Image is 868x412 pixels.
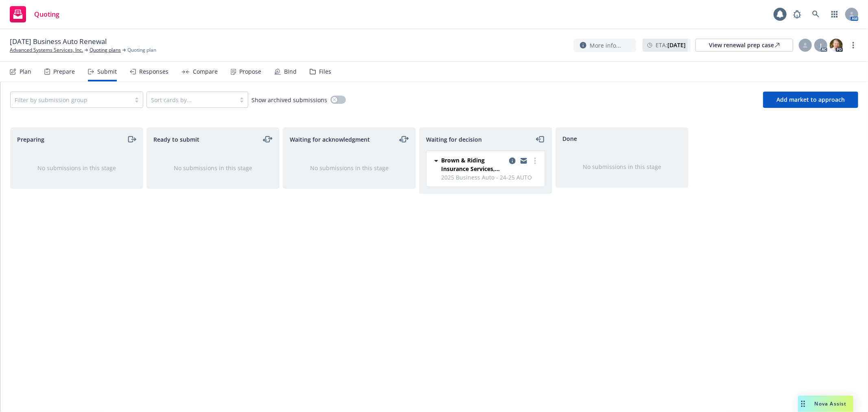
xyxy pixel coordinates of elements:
[441,173,540,182] span: 2025 Business Auto - 24-25 AUTO
[815,400,847,407] span: Nova Assist
[848,40,858,50] a: more
[656,41,686,49] span: ETA :
[798,396,853,412] button: Nova Assist
[562,134,577,143] span: Done
[53,68,75,75] div: Prepare
[24,164,130,172] div: No submissions in this stage
[519,156,529,166] a: copy logging email
[290,135,370,144] span: Waiting for acknowledgment
[34,11,59,18] span: Quoting
[530,156,540,166] a: more
[441,156,506,173] span: Brown & Riding Insurance Services, Inc.
[763,92,858,108] button: Add market to approach
[17,135,44,144] span: Preparing
[590,41,621,50] span: More info...
[830,39,843,52] img: photo
[239,68,261,75] div: Propose
[97,68,117,75] div: Submit
[667,41,686,49] strong: [DATE]
[20,68,31,75] div: Plan
[127,46,156,54] span: Quoting plan
[251,96,327,104] span: Show archived submissions
[789,6,805,22] a: Report a Bug
[569,162,675,171] div: No submissions in this stage
[399,134,409,144] a: moveLeftRight
[193,68,218,75] div: Compare
[573,39,636,52] button: More info...
[319,68,331,75] div: Files
[808,6,824,22] a: Search
[139,68,168,75] div: Responses
[820,41,822,50] span: J
[160,164,266,172] div: No submissions in this stage
[153,135,199,144] span: Ready to submit
[536,134,545,144] a: moveLeft
[709,39,780,51] div: View renewal prep case
[10,46,83,54] a: Advanced Systems Services, Inc.
[798,396,808,412] div: Drag to move
[426,135,482,144] span: Waiting for decision
[296,164,402,172] div: No submissions in this stage
[695,39,793,52] a: View renewal prep case
[826,6,843,22] a: Switch app
[10,37,107,46] span: [DATE] Business Auto Renewal
[507,156,517,166] a: copy logging email
[776,96,845,103] span: Add market to approach
[263,134,273,144] a: moveLeftRight
[7,3,63,26] a: Quoting
[90,46,121,54] a: Quoting plans
[284,68,297,75] div: Bind
[127,134,136,144] a: moveRight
